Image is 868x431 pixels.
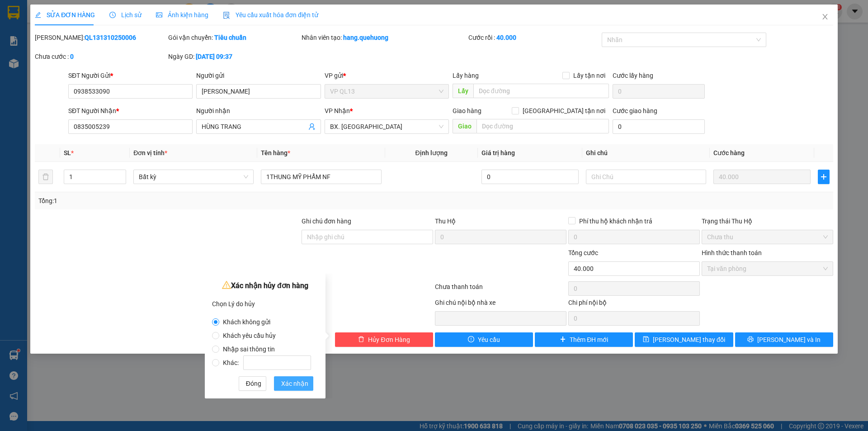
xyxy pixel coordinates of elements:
[747,336,754,343] span: printer
[434,282,567,298] div: Chưa thanh toán
[239,376,266,391] button: Đóng
[168,52,300,62] div: Ngày GD:
[139,170,248,184] span: Bất kỳ
[219,359,315,366] span: Khác:
[735,332,833,347] button: printer[PERSON_NAME] và In
[613,84,705,99] input: Cước lấy hàng
[196,53,232,60] b: [DATE] 09:37
[325,107,350,114] span: VP Nhận
[496,34,516,41] b: 40.000
[368,335,410,345] span: Hủy Đơn Hàng
[568,249,598,256] span: Tổng cước
[70,53,74,60] b: 0
[635,332,733,347] button: save[PERSON_NAME] thay đổi
[223,11,318,19] span: Yêu cầu xuất hóa đơn điện tử
[261,170,381,184] input: VD: Bàn, Ghế
[35,33,166,43] div: [PERSON_NAME]:
[415,149,448,156] span: Định lượng
[35,12,41,18] span: edit
[818,173,829,180] span: plus
[468,33,600,43] div: Cước rồi :
[821,13,829,20] span: close
[156,11,208,19] span: Ảnh kiện hàng
[109,11,142,19] span: Lịch sử
[35,11,95,19] span: SỬA ĐƠN HÀNG
[38,196,335,206] div: Tổng: 1
[156,12,162,18] span: picture
[818,170,830,184] button: plus
[757,335,821,345] span: [PERSON_NAME] và In
[281,379,308,388] span: Xác nhận
[435,298,566,311] div: Ghi chú nội bộ nhà xe
[219,318,274,326] span: Khách không gửi
[702,216,833,226] div: Trạng thái Thu Hộ
[330,120,443,133] span: BX. Ninh Sơn
[343,34,388,41] b: hang.quehuong
[643,336,649,343] span: save
[214,34,246,41] b: Tiêu chuẩn
[702,249,762,256] label: Hình thức thanh toán
[325,71,449,81] div: VP gửi
[302,230,433,244] input: Ghi chú đơn hàng
[222,280,231,289] span: warning
[35,52,166,62] div: Chưa cước :
[435,332,533,347] button: exclamation-circleYêu cầu
[576,216,656,226] span: Phí thu hộ khách nhận trả
[68,106,193,116] div: SĐT Người Nhận
[613,107,657,114] label: Cước giao hàng
[109,12,116,18] span: clock-circle
[713,149,745,156] span: Cước hàng
[168,33,300,43] div: Gói vận chuyển:
[212,297,318,311] div: Chọn Lý do hủy
[473,84,609,98] input: Dọc đường
[335,332,433,347] button: deleteHủy Đơn Hàng
[133,149,167,156] span: Đơn vị tính
[261,149,290,156] span: Tên hàng
[586,170,706,184] input: Ghi Chú
[613,72,653,79] label: Cước lấy hàng
[302,33,467,43] div: Nhân viên tạo:
[453,107,481,114] span: Giao hàng
[653,335,725,345] span: [PERSON_NAME] thay đổi
[568,298,700,311] div: Chi phí nội bộ
[219,346,278,353] span: Nhập sai thông tin
[196,71,321,81] div: Người gửi
[570,71,609,81] span: Lấy tận nơi
[570,335,608,345] span: Thêm ĐH mới
[613,119,705,134] input: Cước giao hàng
[246,379,261,388] span: Đóng
[453,119,476,133] span: Giao
[212,279,318,293] div: Xác nhận hủy đơn hàng
[435,218,456,225] span: Thu Hộ
[85,34,136,41] b: QL131310250006
[481,149,515,156] span: Giá trị hàng
[707,230,828,244] span: Chưa thu
[68,71,193,81] div: SĐT Người Gửi
[302,218,351,225] label: Ghi chú đơn hàng
[519,106,609,116] span: [GEOGRAPHIC_DATA] tận nơi
[219,332,279,339] span: Khách yêu cầu hủy
[330,85,443,98] span: VP QL13
[468,336,474,343] span: exclamation-circle
[223,12,230,19] img: icon
[713,170,811,184] input: 0
[476,119,609,133] input: Dọc đường
[38,170,53,184] button: delete
[274,376,313,391] button: Xác nhận
[308,123,316,130] span: user-add
[358,336,364,343] span: delete
[196,106,321,116] div: Người nhận
[478,335,500,345] span: Yêu cầu
[243,355,311,370] input: Khác:
[453,72,479,79] span: Lấy hàng
[453,84,473,98] span: Lấy
[707,262,828,275] span: Tại văn phòng
[64,149,71,156] span: SL
[535,332,633,347] button: plusThêm ĐH mới
[582,144,710,162] th: Ghi chú
[560,336,566,343] span: plus
[812,5,838,30] button: Close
